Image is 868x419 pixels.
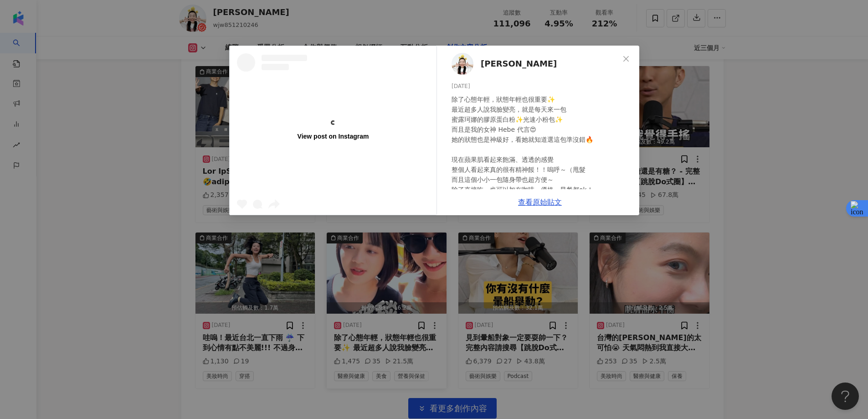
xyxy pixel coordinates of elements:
button: Close [617,50,635,68]
div: 除了心態年輕，狀態年輕也很重要✨ 最近超多人說我臉變亮，就是每天來一包 蜜露珂娜的膠原蛋白粉✨光速小粉包✨ 而且是我的女神 Hebe 代言😍 她的狀態也是神級好，看她就知道選這包準沒錯🔥 現在蘋... [452,94,632,315]
a: KOL Avatar[PERSON_NAME] [452,53,619,75]
a: 查看原始貼文 [518,198,562,207]
div: [DATE] [452,82,632,91]
span: [PERSON_NAME] [481,57,557,70]
div: View post on Instagram [297,132,369,140]
a: View post on Instagram [230,46,437,215]
span: close [622,55,630,62]
img: KOL Avatar [452,53,473,75]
